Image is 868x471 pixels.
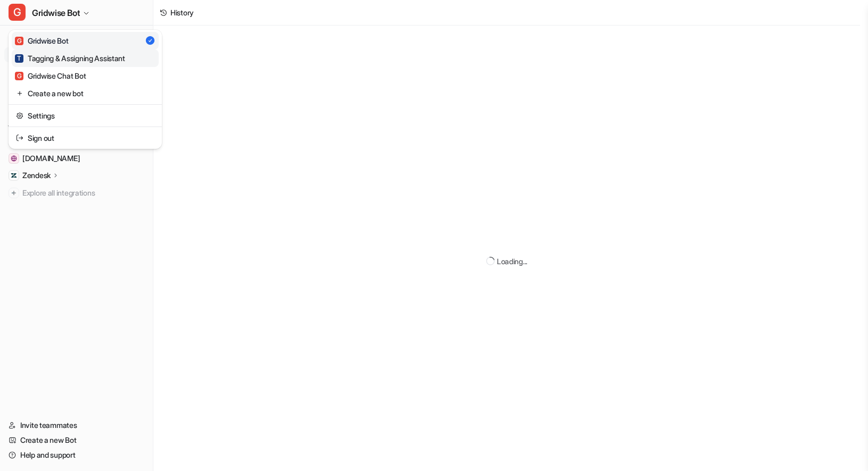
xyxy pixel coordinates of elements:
span: Gridwise Bot [32,5,80,20]
span: G [15,72,23,80]
img: reset [16,88,23,99]
img: reset [16,132,23,144]
img: reset [16,110,23,121]
a: Sign out [12,129,159,147]
div: Gridwise Chat Bot [15,70,86,81]
a: Create a new bot [12,85,159,102]
div: Tagging & Assigning Assistant [15,53,125,64]
span: G [15,37,23,45]
span: T [15,54,23,63]
div: GGridwise Bot [9,30,162,149]
a: Settings [12,107,159,124]
div: Gridwise Bot [15,35,69,46]
span: G [9,4,26,21]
